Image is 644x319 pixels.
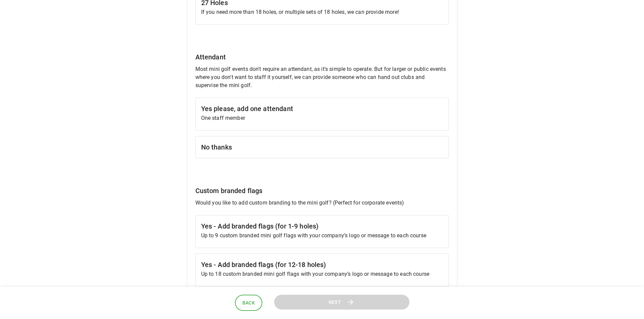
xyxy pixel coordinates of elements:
span: Next [329,298,341,307]
button: Back [235,295,263,311]
span: Back [242,299,255,307]
h6: Custom branded flags [195,185,449,196]
h6: Yes please, add one attendant [201,103,443,114]
p: Up to 18 custom branded mini golf flags with your company’s logo or message to each course [201,270,443,278]
h6: Yes - Add branded flags (for 12-18 holes) [201,259,443,270]
p: If you need more than 18 holes, or multiple sets of 18 holes, we can provide more! [201,8,443,16]
button: Next [274,295,409,310]
p: Most mini golf events don't require an attendant, as it's simple to operate. But for larger or pu... [195,65,449,89]
p: One staff member [201,114,443,122]
h6: Attendant [195,52,449,62]
p: Would you like to add custom branding to the mini golf? (Perfect for corporate events) [195,199,449,207]
p: Up to 9 custom branded mini golf flags with your company’s logo or message to each course [201,232,443,240]
h6: Yes - Add branded flags (for 1-9 holes) [201,221,443,232]
h6: No thanks [201,142,443,153]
